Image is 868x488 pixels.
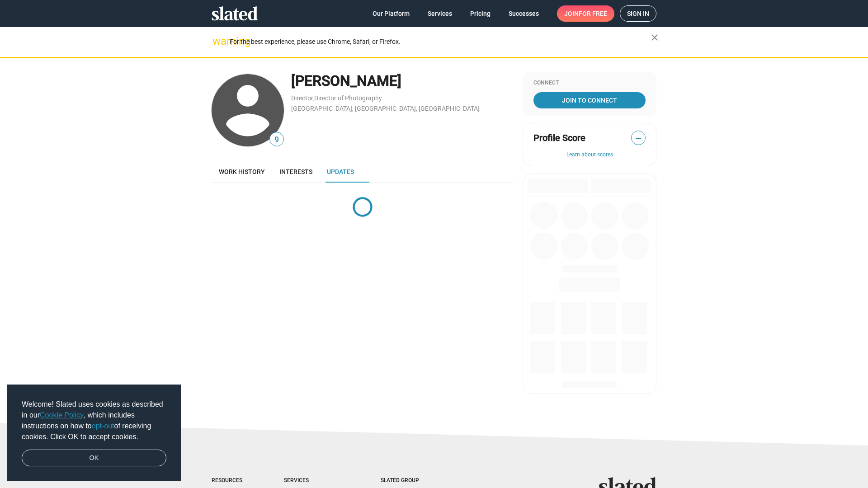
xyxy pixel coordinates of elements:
a: Successes [501,5,546,22]
a: Director of Photography [314,94,382,102]
span: Services [428,5,452,22]
div: [PERSON_NAME] [291,71,514,91]
div: cookieconsent [7,385,181,481]
a: Services [420,5,459,22]
mat-icon: warning [212,36,223,47]
a: Pricing [463,5,498,22]
div: Resources [212,477,248,484]
a: Cookie Policy [40,411,84,419]
span: — [632,132,645,144]
a: Join To Connect [533,92,646,108]
button: Learn about scores [533,151,646,159]
a: Interests [272,161,320,183]
div: Services [284,477,344,484]
span: Sign in [627,6,649,21]
span: Join [564,5,607,22]
a: [GEOGRAPHIC_DATA], [GEOGRAPHIC_DATA], [GEOGRAPHIC_DATA] [291,105,480,112]
a: dismiss cookie message [22,450,166,467]
span: Interests [279,168,312,175]
a: opt-out [92,422,114,430]
a: Joinfor free [557,5,614,22]
a: Director [291,94,313,102]
span: Pricing [470,5,491,22]
span: Profile Score [533,132,585,144]
span: Work history [219,168,265,175]
span: Updates [327,168,354,175]
span: , [313,96,314,101]
a: Sign in [620,5,656,22]
div: Connect [533,80,646,87]
div: For the best experience, please use Chrome, Safari, or Firefox. [230,36,651,48]
span: Our Platform [373,5,410,22]
span: Welcome! Slated uses cookies as described in our , which includes instructions on how to of recei... [22,399,166,442]
span: 9 [270,134,283,146]
mat-icon: close [649,32,660,43]
span: for free [579,5,607,22]
a: Updates [320,161,361,183]
div: Slated Group [381,477,442,484]
a: Work history [212,161,272,183]
span: Successes [509,5,539,22]
a: Our Platform [365,5,417,22]
span: Join To Connect [535,92,644,108]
